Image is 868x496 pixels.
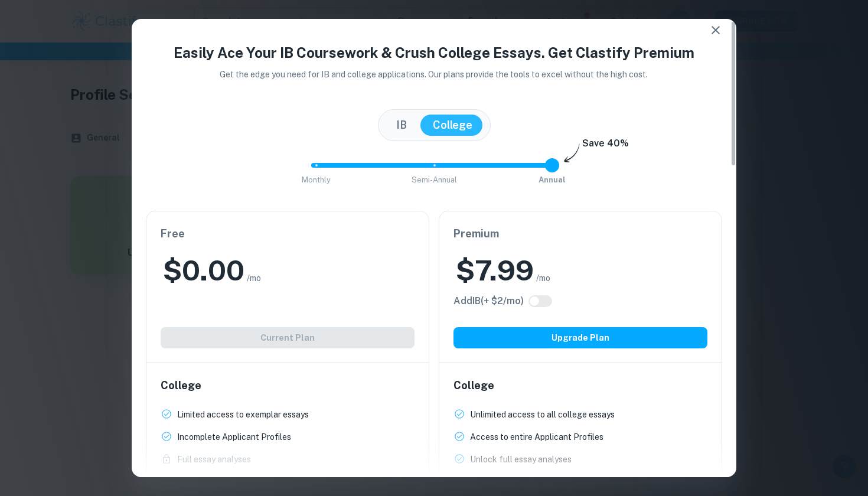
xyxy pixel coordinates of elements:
h2: $ 0.00 [163,252,244,289]
p: Incomplete Applicant Profiles [177,430,291,443]
button: College [421,115,484,136]
p: Unlimited access to all college essays [470,408,615,421]
button: IB [384,115,419,136]
img: subscription-arrow.svg [564,143,580,164]
span: /mo [247,272,261,285]
h6: College [453,377,707,394]
span: Semi-Annual [412,175,457,184]
h4: Easily Ace Your IB Coursework & Crush College Essays. Get Clastify Premium [146,42,722,63]
h6: College [161,377,415,394]
span: Monthly [302,175,331,184]
span: Annual [539,175,566,184]
button: Upgrade Plan [453,327,707,348]
h6: Premium [453,226,707,242]
h2: $ 7.99 [456,252,534,289]
h6: Save 40% [582,136,629,156]
p: Access to entire Applicant Profiles [470,430,603,443]
h6: Free [161,226,415,242]
h6: Click to see all the additional IB features. [453,294,524,308]
span: /mo [536,272,550,285]
p: Get the edge you need for IB and college applications. Our plans provide the tools to excel witho... [204,68,665,81]
p: Limited access to exemplar essays [177,408,309,421]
